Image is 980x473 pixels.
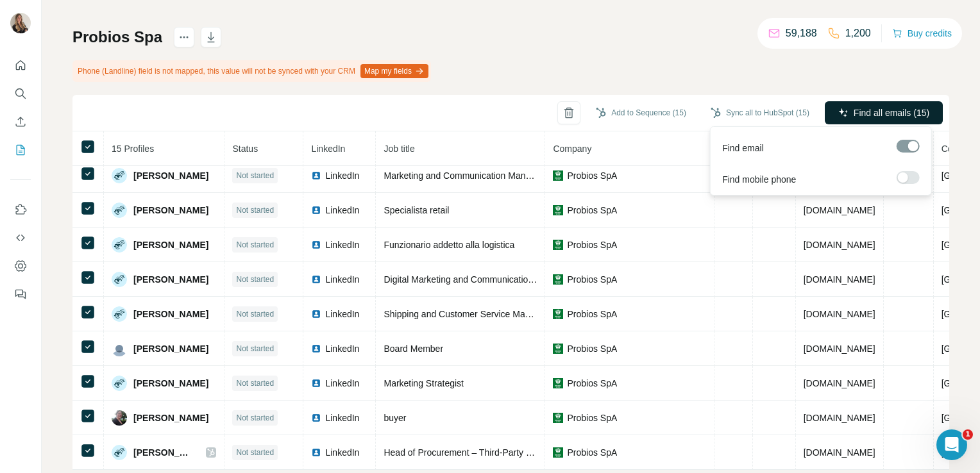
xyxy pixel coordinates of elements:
img: company-logo [553,170,563,181]
span: Specialista retail [384,205,449,215]
img: company-logo [553,344,563,354]
button: Enrich CSV [10,110,31,133]
span: [DOMAIN_NAME] [804,309,875,319]
span: Funzionario addetto alla logistica [384,240,514,250]
span: LinkedIn [311,144,345,154]
button: Map my fields [360,64,428,78]
button: Use Surfe on LinkedIn [10,198,31,221]
img: LinkedIn logo [311,413,321,423]
h1: Probios Spa [72,27,162,47]
span: Probios SpA [567,342,617,355]
button: Add to Sequence (15) [587,103,695,122]
span: Probios SpA [567,446,617,459]
span: LinkedIn [325,238,359,251]
img: company-logo [553,413,563,423]
img: Avatar [10,13,31,33]
span: LinkedIn [325,446,359,459]
span: [PERSON_NAME] [133,204,208,217]
span: Board Member [384,344,443,354]
span: [PERSON_NAME] [133,411,208,424]
img: LinkedIn logo [311,378,321,388]
span: Marketing and Communication Manager [384,170,543,181]
img: Avatar [112,203,127,218]
button: Feedback [10,283,31,306]
img: Avatar [112,376,127,391]
button: Dashboard [10,254,31,278]
img: company-logo [553,447,563,458]
span: Find all emails (15) [854,106,929,119]
img: LinkedIn logo [311,205,321,215]
span: LinkedIn [325,273,359,286]
span: Find mobile phone [722,173,796,186]
span: Job title [384,144,414,154]
img: Avatar [112,168,127,183]
span: buyer [384,413,406,423]
img: LinkedIn logo [311,274,321,285]
button: Use Surfe API [10,226,31,249]
span: Shipping and Customer Service Manager [384,309,548,319]
span: [PERSON_NAME] [133,377,208,390]
span: [DOMAIN_NAME] [804,447,875,458]
span: Probios SpA [567,238,617,251]
span: Status [232,144,258,154]
span: [DOMAIN_NAME] [804,274,875,285]
span: Probios SpA [567,169,617,182]
p: 59,188 [786,26,817,41]
img: Avatar [112,410,127,426]
img: Avatar [112,272,127,287]
span: Country [942,144,973,154]
img: company-logo [553,378,563,388]
img: Avatar [112,445,127,460]
span: Probios SpA [567,204,617,217]
button: Find all emails (15) [825,101,943,124]
span: [DOMAIN_NAME] [804,378,875,388]
span: [DOMAIN_NAME] [804,205,875,215]
span: Not started [236,447,274,458]
span: Probios SpA [567,377,617,390]
button: Search [10,82,31,105]
iframe: Intercom live chat [936,429,967,460]
p: 1,200 [845,26,871,41]
span: 15 Profiles [112,144,154,154]
img: company-logo [553,240,563,250]
span: [PERSON_NAME] [133,238,208,251]
img: company-logo [553,205,563,215]
img: LinkedIn logo [311,240,321,250]
span: Not started [236,308,274,320]
span: 1 [963,429,973,440]
span: Not started [236,204,274,216]
span: [PERSON_NAME] [133,446,193,459]
span: [PERSON_NAME] [133,169,208,182]
img: Avatar [112,237,127,253]
span: [PERSON_NAME] [133,308,208,320]
span: LinkedIn [325,169,359,182]
img: company-logo [553,274,563,285]
span: Marketing Strategist [384,378,464,388]
span: Not started [236,239,274,251]
span: LinkedIn [325,308,359,320]
button: actions [174,27,194,47]
span: LinkedIn [325,204,359,217]
button: Sync all to HubSpot (15) [702,103,818,122]
span: Probios SpA [567,273,617,286]
button: Buy credits [892,24,952,42]
span: [PERSON_NAME] [133,273,208,286]
span: Not started [236,274,274,285]
img: Avatar [112,341,127,356]
span: Find email [722,142,764,154]
span: Probios SpA [567,308,617,320]
div: Phone (Landline) field is not mapped, this value will not be synced with your CRM [72,60,431,82]
span: [DOMAIN_NAME] [804,413,875,423]
span: Probios SpA [567,411,617,424]
button: My lists [10,138,31,162]
img: Avatar [112,306,127,322]
span: Not started [236,412,274,424]
button: Quick start [10,54,31,77]
span: Company [553,144,591,154]
img: LinkedIn logo [311,309,321,319]
span: Not started [236,343,274,354]
span: Not started [236,170,274,181]
span: LinkedIn [325,342,359,355]
span: Not started [236,378,274,389]
span: LinkedIn [325,377,359,390]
